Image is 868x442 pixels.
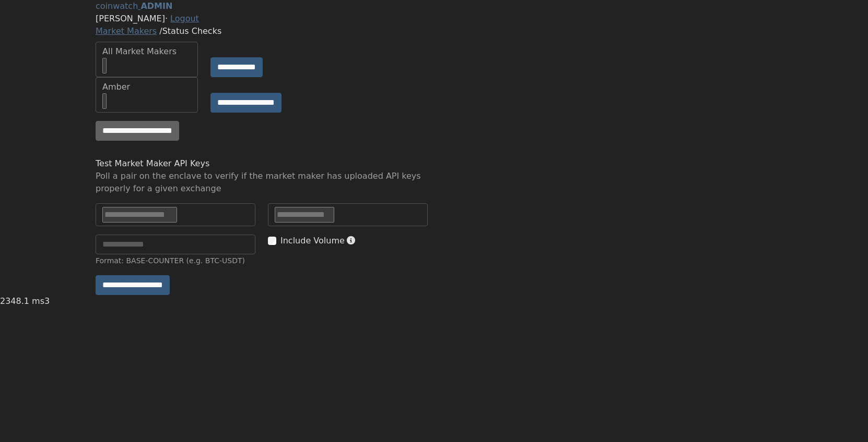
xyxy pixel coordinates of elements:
div: [PERSON_NAME] [96,13,772,25]
div: Status Checks [96,25,772,38]
span: · [165,14,168,23]
a: Logout [170,14,199,23]
div: Amber [102,81,191,93]
div: All Market Makers [102,45,191,58]
small: Format: BASE-COUNTER (e.g. BTC-USDT) [96,256,245,265]
label: Include Volume [280,235,345,247]
span: / [159,26,162,36]
a: Market Makers [96,26,157,36]
div: Poll a pair on the enclave to verify if the market maker has uploaded API keys properly for a giv... [96,170,428,195]
a: coinwatch ADMIN [96,1,172,11]
span: 3 [44,296,50,306]
div: Test Market Maker API Keys [96,157,428,170]
span: ms [32,296,44,306]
